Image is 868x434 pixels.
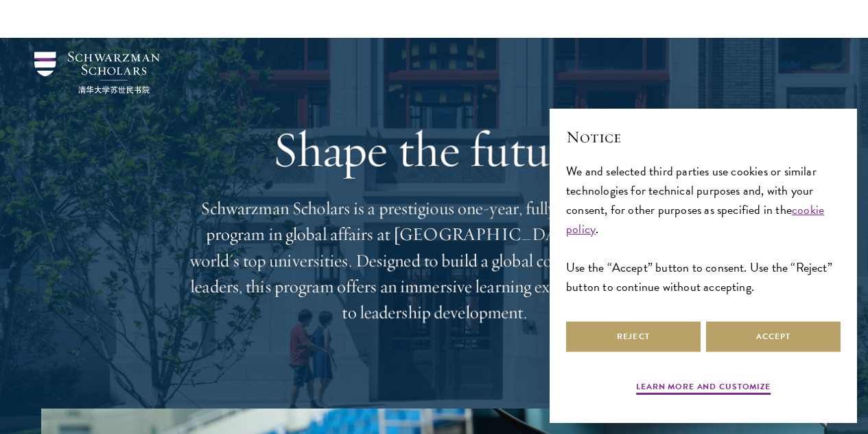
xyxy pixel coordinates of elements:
[187,195,681,326] p: Schwarzman Scholars is a prestigious one-year, fully funded master’s program in global affairs at...
[566,125,841,149] h2: Notice
[706,321,841,352] button: Accept
[187,120,681,178] h1: Shape the future.
[566,162,841,297] div: We and selected third parties use cookies or similar technologies for technical purposes and, wit...
[636,380,771,397] button: Learn more and customize
[34,52,160,94] img: Schwarzman Scholars
[566,200,824,238] a: cookie policy
[566,321,701,352] button: Reject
